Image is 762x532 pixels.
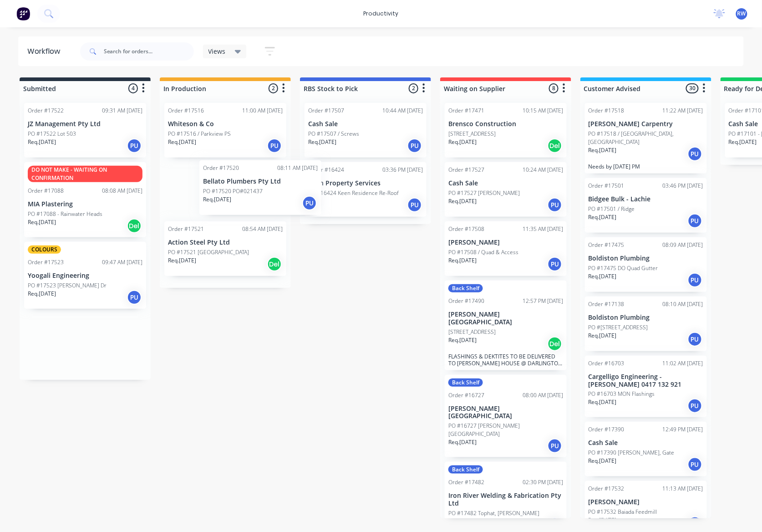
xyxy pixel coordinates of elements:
div: productivity [359,7,403,20]
img: Factory [16,7,30,20]
span: Views [208,46,226,56]
input: Search for orders... [104,42,194,61]
div: Workflow [27,46,65,57]
span: RW [737,10,746,18]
